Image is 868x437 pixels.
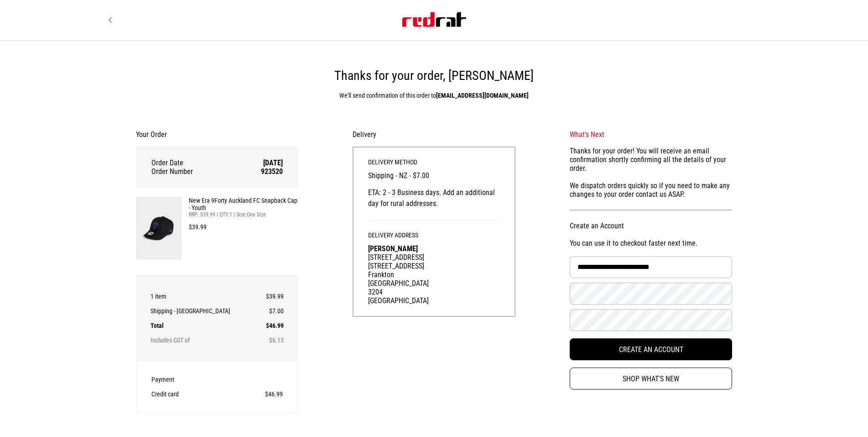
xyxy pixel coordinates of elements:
[231,387,283,401] td: $46.99
[436,92,529,99] strong: [EMAIL_ADDRESS][DOMAIN_NAME]
[570,283,733,305] input: Password
[570,238,733,249] p: You can use it to checkout faster next time.
[151,318,260,333] th: Total
[570,368,733,390] a: Shop What's New
[368,158,500,220] div: Shipping - NZ - $7.00
[368,244,418,253] strong: [PERSON_NAME]
[260,304,284,318] td: $7.00
[136,68,733,84] h1: Thanks for your order, [PERSON_NAME]
[570,221,733,231] h2: Create an Account
[570,256,733,278] input: Email Address
[570,147,733,199] div: Thanks for your order! You will receive an email confirmation shortly confirming all the details ...
[136,197,182,260] img: New Era 9Forty Auckland FC Snapback Cap - Youth
[402,12,466,27] img: Red Rat
[260,333,284,347] td: $6.13
[368,232,500,244] h3: Delivery Address
[368,158,500,171] h3: Delivery Method
[151,387,231,401] th: Credit card
[151,167,238,176] th: Order Number
[570,338,733,360] button: Create an Account
[136,90,733,101] p: We'll send confirmation of this order to
[260,318,284,333] td: $46.99
[151,372,231,387] th: Payment
[151,333,260,347] th: Includes GST of
[237,167,283,176] td: 923520
[189,197,299,211] a: New Era 9Forty Auckland FC Snapback Cap - Youth
[151,304,260,318] th: Shipping - [GEOGRAPHIC_DATA]
[189,211,299,218] div: RRP: $39.99 | QTY: 1 | Size: One Size
[368,220,500,305] div: [STREET_ADDRESS]
[136,130,299,139] h2: Your Order
[570,309,733,331] input: Confirm Password
[368,187,500,209] p: ETA: 2 - 3 Business days. Add an additional day for rural addresses.
[189,223,299,231] div: $39.99
[570,130,733,139] h2: What's Next
[368,262,500,305] div: [STREET_ADDRESS] Frankton [GEOGRAPHIC_DATA] 3204 [GEOGRAPHIC_DATA]
[151,289,260,304] th: 1 item
[260,289,284,304] td: $39.99
[353,130,515,139] h2: Delivery
[237,158,283,167] td: [DATE]
[151,158,238,167] th: Order Date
